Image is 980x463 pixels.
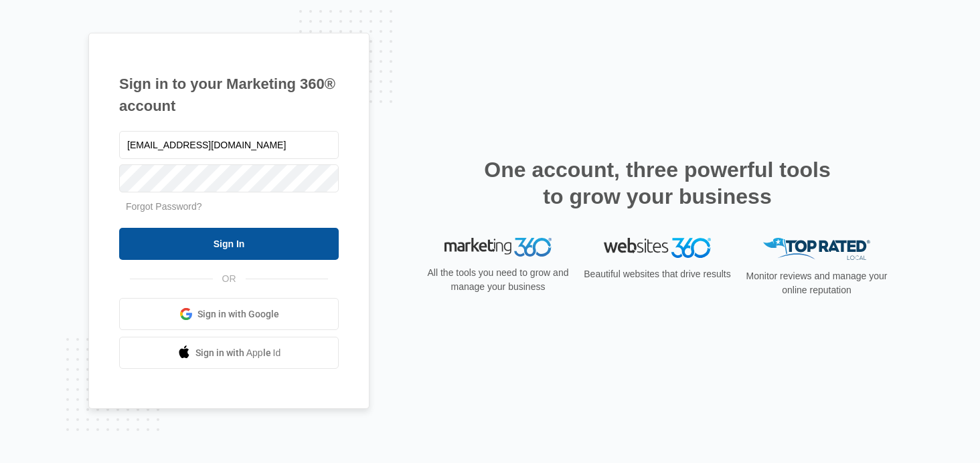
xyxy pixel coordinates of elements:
img: Marketing 360 [444,238,552,257]
p: Monitor reviews and manage your online reputation [742,269,892,297]
span: Sign in with Google [197,307,279,321]
input: Email [119,131,339,159]
h2: One account, three powerful tools to grow your business [480,156,835,210]
a: Sign in with Google [119,298,339,330]
input: Sign In [119,228,339,260]
a: Forgot Password? [126,201,202,212]
p: All the tools you need to grow and manage your business [423,266,573,294]
a: Sign in with Apple Id [119,337,339,369]
img: Top Rated Local [763,238,870,260]
img: Websites 360 [604,238,711,257]
span: Sign in with Apple Id [195,346,281,360]
span: OR [213,272,246,286]
h1: Sign in to your Marketing 360® account [119,73,339,117]
p: Beautiful websites that drive results [582,267,732,281]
